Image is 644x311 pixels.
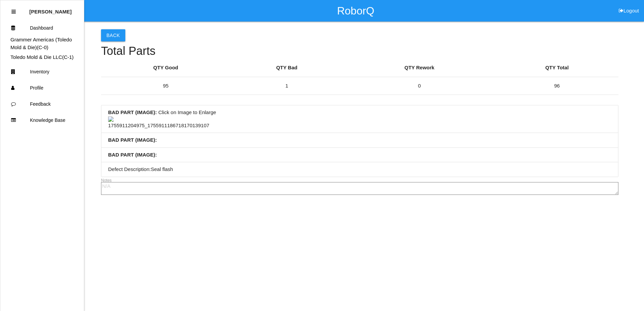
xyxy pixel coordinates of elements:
[0,112,84,128] a: Knowledge Base
[10,54,74,60] a: Toledo Mold & Die LLC(C-1)
[101,77,230,95] td: 95
[0,96,84,112] a: Feedback
[343,59,496,77] th: QTY Rework
[101,59,230,77] th: QTY Good
[0,54,84,61] div: Toledo Mold & Die LLC's Dashboard
[29,4,72,14] p: Eric Schneider
[101,162,618,177] li: Defect Description: Seal flash
[0,80,84,96] a: Profile
[101,105,618,133] li: Click on Image to Enlarge
[0,36,84,51] div: Grammer Americas (Toledo Mold & Die)'s Dashboard
[108,137,157,143] b: BAD PART (IMAGE) :
[230,77,343,95] td: 1
[343,77,496,95] td: 0
[0,20,84,36] a: Dashboard
[108,109,157,115] b: BAD PART (IMAGE) :
[108,116,209,130] img: 1755911204975_17559111867181701391072598697927.jpg
[101,29,125,41] button: Back
[101,45,618,58] h4: Total Parts
[101,177,111,183] label: Notes
[10,37,72,50] a: Grammer Americas (Toledo Mold & Die)(C-0)
[0,64,84,80] a: Inventory
[108,152,157,158] b: BAD PART (IMAGE) :
[496,77,618,95] td: 96
[496,59,618,77] th: QTY Total
[11,4,16,20] div: Close
[230,59,343,77] th: QTY Bad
